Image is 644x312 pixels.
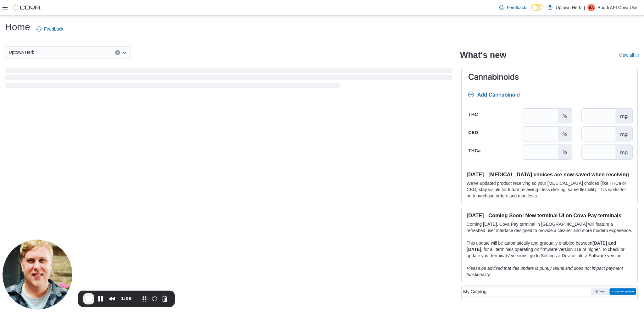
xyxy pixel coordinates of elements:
[507,4,526,11] span: Feedback
[5,21,30,33] h1: Home
[115,50,120,55] button: Clear input
[13,4,41,11] img: Cova
[467,180,632,199] p: We've updated product receiving so your [MEDICAL_DATA] choices (like THCa or CBG) stay visible fo...
[467,266,623,277] em: Please be advised that this update is purely visual and does not impact payment functionality.
[556,4,581,11] p: Uptown Herb
[467,221,632,234] p: Coming [DATE], Cova Pay terminal in [GEOGRAPHIC_DATA] will feature a refreshed user interface des...
[467,240,632,259] p: This update will be automatically and gradually enabled between , for all terminals operating on ...
[635,54,639,57] svg: External link
[497,1,529,14] a: Feedback
[9,48,35,56] span: Uptown Herb
[589,4,594,11] span: BA
[460,50,506,60] h2: What's new
[5,69,452,89] span: Loading
[597,4,639,11] p: Buddi API Cova User
[531,4,544,11] input: Dark Mode
[584,4,585,11] p: |
[44,26,63,32] span: Feedback
[34,23,66,35] a: Feedback
[587,4,595,11] div: Buddi API Cova User
[467,212,632,218] h3: [DATE] - Coming Soon! New terminal UI on Cova Pay terminals
[122,50,127,55] button: Open list of options
[619,53,639,58] a: View allExternal link
[467,241,616,252] strong: [DATE] and [DATE]
[467,171,632,178] h3: [DATE] - [MEDICAL_DATA] choices are now saved when receiving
